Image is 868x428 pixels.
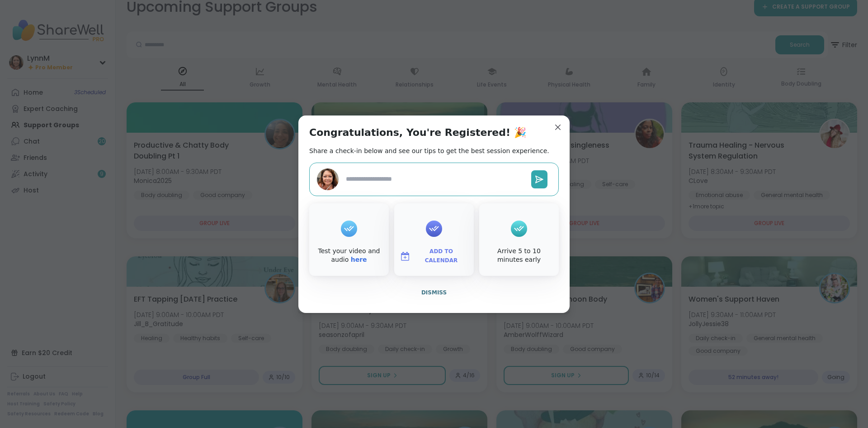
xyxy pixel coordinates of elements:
[481,247,557,264] div: Arrive 5 to 10 minutes early
[309,126,526,139] h1: Congratulations, You're Registered! 🎉
[414,247,468,265] span: Add to Calendar
[317,168,339,190] img: LynnM
[351,256,367,263] a: here
[309,283,559,302] button: Dismiss
[396,247,472,266] button: Add to Calendar
[311,247,387,264] div: Test your video and audio
[309,146,549,155] h2: Share a check-in below and see our tips to get the best session experience.
[421,289,447,296] span: Dismiss
[400,251,410,262] img: ShareWell Logomark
